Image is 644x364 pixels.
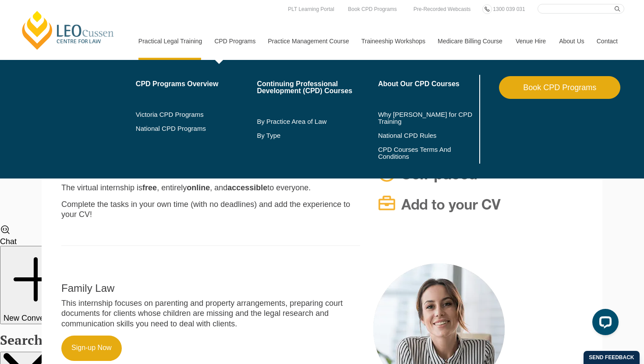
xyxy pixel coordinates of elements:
a: CPD Programs [208,22,261,60]
strong: online [187,183,210,192]
a: Venue Hire [509,22,552,60]
a: Practice Management Course [262,22,355,60]
span: 1300 039 031 [493,6,525,12]
strong: free [142,183,157,192]
a: National CPD Rules [378,132,478,139]
a: CPD Courses Terms And Conditions [378,146,456,160]
a: Pre-Recorded Webcasts [411,4,473,14]
iframe: LiveChat chat widget [585,305,622,342]
a: Book CPD Programs [346,4,399,14]
a: [PERSON_NAME] Centre for Law [20,10,117,51]
span: New Conversation [4,314,68,322]
strong: accessible [227,183,267,192]
a: 1300 039 031 [491,4,527,14]
a: Book CPD Programs [499,76,620,99]
h2: Family Law [61,283,360,294]
a: Practical Legal Training [132,22,208,60]
a: Why [PERSON_NAME] for CPD Training [378,111,478,125]
a: By Practice Area of Law [257,118,378,125]
a: Traineeship Workshops [355,22,431,60]
p: Complete the tasks in your own time (with no deadlines) and add the experience to your CV! [61,199,360,220]
a: PLT Learning Portal [286,4,336,14]
a: Medicare Billing Course [431,22,509,60]
a: National CPD Programs [136,125,257,132]
p: This internship focuses on parenting and property arrangements, preparing court documents for cli... [61,298,360,329]
a: Victoria CPD Programs [136,111,257,118]
p: The virtual internship is , entirely , and to everyone. [61,183,360,193]
a: Sign-up Now [61,336,122,361]
a: About Us [552,22,590,60]
a: By Type [257,132,378,139]
a: Contact [590,22,624,60]
a: Continuing Professional Development (CPD) Courses [257,80,378,94]
a: CPD Programs Overview [136,80,257,87]
a: About Our CPD Courses [378,80,478,87]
